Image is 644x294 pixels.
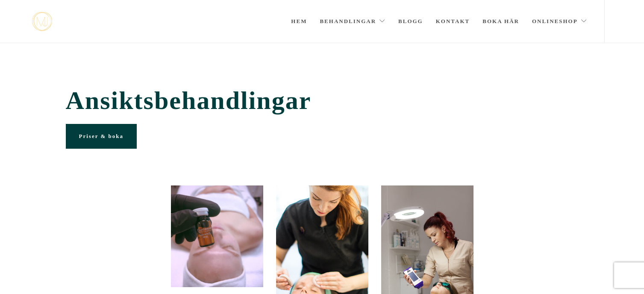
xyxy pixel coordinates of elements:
a: mjstudio mjstudio mjstudio [32,12,52,31]
img: mjstudio [32,12,52,31]
a: Priser & boka [66,124,137,149]
img: 20200316_113429315_iOS [171,185,263,288]
span: Ansiktsbehandlingar [66,86,579,115]
span: Priser & boka [79,133,124,139]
